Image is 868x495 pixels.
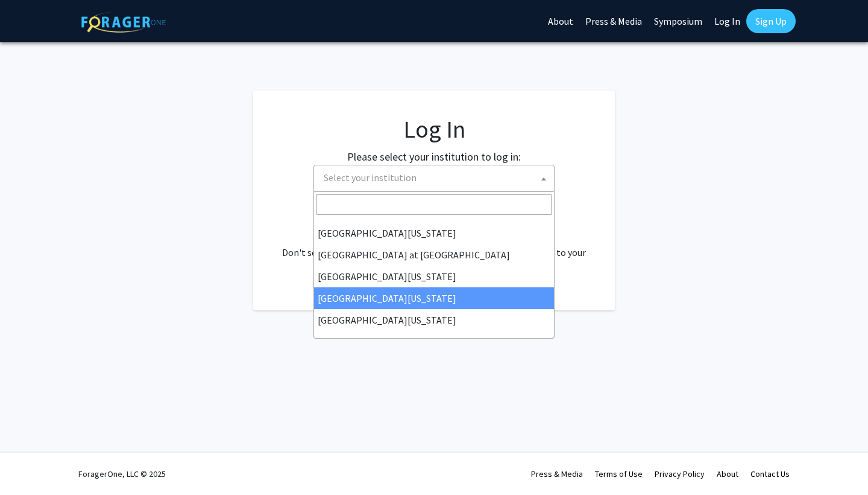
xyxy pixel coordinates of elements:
[746,9,796,33] a: Sign Up
[314,331,554,353] li: [PERSON_NAME][GEOGRAPHIC_DATA]
[595,468,643,479] a: Terms of Use
[347,148,521,165] label: Please select your institution to log in:
[277,115,591,144] h1: Log In
[314,309,554,331] li: [GEOGRAPHIC_DATA][US_STATE]
[314,222,554,244] li: [GEOGRAPHIC_DATA][US_STATE]
[324,171,417,184] span: Select your institution
[277,216,591,274] div: No account? . Don't see your institution? about bringing ForagerOne to your institution.
[655,468,705,479] a: Privacy Policy
[717,468,738,479] a: About
[78,453,166,495] div: ForagerOne, LLC © 2025
[750,468,790,479] a: Contact Us
[81,11,166,33] img: ForagerOne Logo
[314,266,554,287] li: [GEOGRAPHIC_DATA][US_STATE]
[319,165,554,190] span: Select your institution
[314,244,554,266] li: [GEOGRAPHIC_DATA] at [GEOGRAPHIC_DATA]
[531,468,583,479] a: Press & Media
[314,287,554,309] li: [GEOGRAPHIC_DATA][US_STATE]
[316,194,552,215] input: Search
[313,165,555,192] span: Select your institution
